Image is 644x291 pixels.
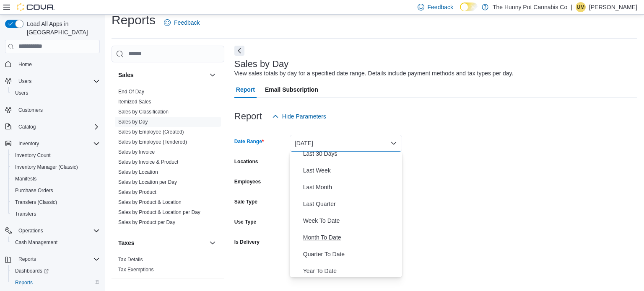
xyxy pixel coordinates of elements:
span: Users [15,76,100,86]
span: Inventory Count [12,150,100,160]
a: Cash Management [12,237,61,247]
label: Employees [234,178,261,185]
span: Sales by Product [118,189,156,196]
span: Inventory [18,140,39,147]
p: | [571,2,572,12]
a: Feedback [161,14,203,31]
a: Sales by Product per Day [118,219,175,225]
a: Sales by Product & Location per Day [118,209,200,215]
a: Dashboards [8,265,103,277]
a: Tax Details [118,257,143,263]
span: Report [236,81,255,98]
span: Feedback [428,3,453,11]
label: Locations [234,158,258,165]
span: Tax Exemptions [118,266,154,273]
a: Sales by Location [118,169,158,175]
span: Users [18,78,31,85]
a: Sales by Day [118,119,148,125]
button: Inventory [2,138,103,149]
span: Operations [15,226,100,236]
span: Last Week [303,165,399,175]
h3: Taxes [118,239,135,247]
span: Dark Mode [460,11,460,12]
span: Customers [15,105,100,115]
span: Transfers (Classic) [12,197,100,207]
a: Sales by Employee (Tendered) [118,139,187,145]
button: Taxes [118,239,206,247]
button: Taxes [208,238,218,248]
span: Inventory [15,139,100,149]
button: Sales [118,71,206,79]
span: Purchase Orders [15,187,53,194]
a: Home [15,59,35,70]
a: Customers [15,105,46,115]
a: Itemized Sales [118,99,151,105]
button: Transfers [8,208,103,220]
a: Inventory Manager (Classic) [12,162,81,172]
a: Tax Exemptions [118,267,154,273]
span: Customers [18,107,43,113]
div: View sales totals by day for a specified date range. Details include payment methods and tax type... [234,69,514,78]
span: Itemized Sales [118,98,151,105]
a: Sales by Employee (Created) [118,129,184,135]
button: Operations [15,226,47,236]
a: Transfers (Classic) [12,197,60,207]
button: Inventory [15,139,42,149]
span: Reports [15,279,33,286]
span: Inventory Count [15,152,51,159]
span: Inventory Manager (Classic) [15,164,78,170]
a: Inventory Count [12,150,54,160]
span: Sales by Day [118,118,148,125]
a: Sales by Invoice [118,149,155,155]
span: Manifests [15,175,36,182]
span: Users [15,90,28,96]
span: Reports [15,254,100,264]
span: Purchase Orders [12,185,100,196]
button: Next [234,46,244,56]
span: UM [577,2,585,12]
label: Date Range [234,138,264,145]
span: Reports [12,278,100,288]
button: Manifests [8,173,103,185]
button: Users [2,75,103,87]
span: Sales by Employee (Tendered) [118,139,187,145]
button: Purchase Orders [8,185,103,196]
span: Sales by Product per Day [118,219,175,226]
span: Transfers [12,209,100,219]
div: Select listbox [290,152,402,277]
button: [DATE] [290,135,402,152]
span: Dashboards [12,266,100,276]
span: Last Quarter [303,199,399,209]
span: Last 30 Days [303,149,399,159]
span: Hide Parameters [282,112,326,121]
span: Operations [18,227,43,234]
label: Is Delivery [234,239,260,245]
button: Operations [2,225,103,237]
span: Catalog [18,124,36,130]
span: Last Month [303,182,399,192]
h1: Reports [112,12,156,28]
button: Inventory Manager (Classic) [8,161,103,173]
button: Reports [8,277,103,288]
button: Catalog [15,122,39,132]
span: Week To Date [303,216,399,226]
span: Cash Management [12,237,100,247]
div: Uldarico Maramo [576,2,586,12]
button: Home [2,58,103,70]
span: Quarter To Date [303,249,399,259]
a: Sales by Invoice & Product [118,159,178,165]
span: Users [12,88,100,98]
button: Cash Management [8,237,103,248]
button: Users [15,76,35,86]
span: Month To Date [303,232,399,242]
input: Dark Mode [460,3,478,11]
span: Dashboards [15,268,49,274]
button: Inventory Count [8,149,103,161]
span: Feedback [174,18,200,27]
h3: Sales [118,71,134,79]
button: Transfers (Classic) [8,196,103,208]
span: Reports [18,256,36,263]
span: Home [18,61,32,68]
span: Sales by Product & Location per Day [118,209,200,216]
